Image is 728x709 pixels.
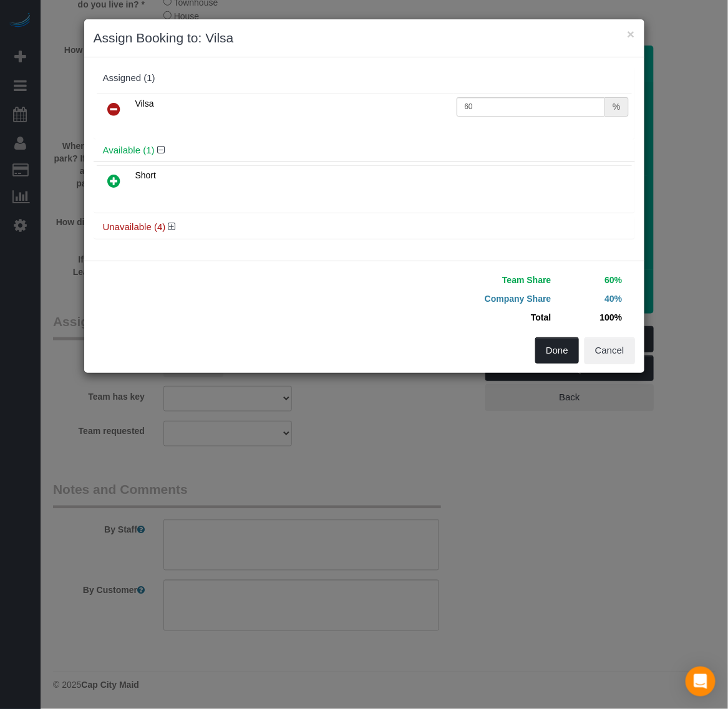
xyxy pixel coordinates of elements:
[535,337,579,364] button: Done
[605,97,628,117] div: %
[374,289,555,308] td: Company Share
[374,308,555,327] td: Total
[103,73,626,84] div: Assigned (1)
[686,667,716,697] div: Open Intercom Messenger
[135,170,156,180] span: Short
[585,337,635,364] button: Cancel
[555,289,626,308] td: 40%
[103,145,626,156] h4: Available (1)
[555,271,626,289] td: 60%
[627,27,634,41] button: ×
[374,271,555,289] td: Team Share
[103,222,626,233] h4: Unavailable (4)
[555,308,626,327] td: 100%
[94,29,635,47] h3: Assign Booking to: Vilsa
[135,99,154,109] span: Vilsa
